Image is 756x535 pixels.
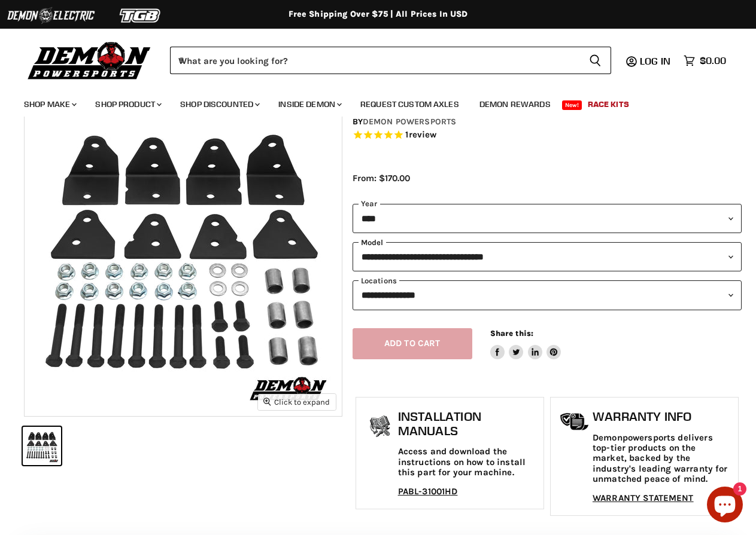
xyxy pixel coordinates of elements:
[6,4,96,27] img: Demon Electric Logo 2
[398,447,538,478] p: Access and download the instructions on how to install this part for your machine.
[409,129,437,140] span: review
[703,487,746,525] inbox-online-store-chat: Shopify online store chat
[171,92,267,117] a: Shop Discounted
[258,394,336,410] button: Click to expand
[353,280,742,310] select: keys
[593,409,732,424] h1: Warranty Info
[640,55,670,67] span: Log in
[24,39,155,81] img: Demon Powersports
[593,493,694,503] a: WARRANTY STATEMENT
[593,433,732,484] p: Demonpowersports delivers top-tier products on the market, backed by the industry's leading warra...
[96,4,186,27] img: TGB Logo 2
[351,92,468,117] a: Request Custom Axles
[365,412,395,442] img: install_manual-icon.png
[170,47,611,74] form: Product
[15,92,84,117] a: Shop Make
[560,412,590,431] img: warranty-icon.png
[86,92,169,117] a: Shop Product
[15,87,723,117] ul: Main menu
[579,47,611,74] button: Search
[700,55,726,66] span: $0.00
[398,486,458,497] a: PABL-31001HD
[579,92,638,117] a: Race Kits
[363,117,456,127] a: Demon Powersports
[353,115,742,129] div: by
[678,52,732,69] a: $0.00
[23,427,61,465] button: IMAGE thumbnail
[490,328,561,360] aside: Share this:
[25,99,342,416] img: IMAGE
[353,129,742,142] span: Rated 5.0 out of 5 stars 1 reviews
[405,129,436,140] span: 1 reviews
[470,92,560,117] a: Demon Rewards
[353,173,410,184] span: From: $170.00
[634,56,678,66] a: Log in
[353,204,742,233] select: year
[269,92,349,117] a: Inside Demon
[263,398,330,406] span: Click to expand
[398,409,538,438] h1: Installation Manuals
[562,100,582,110] span: New!
[353,242,742,271] select: modal-name
[170,47,579,74] input: When autocomplete results are available use up and down arrows to review and enter to select
[490,329,533,338] span: Share this:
